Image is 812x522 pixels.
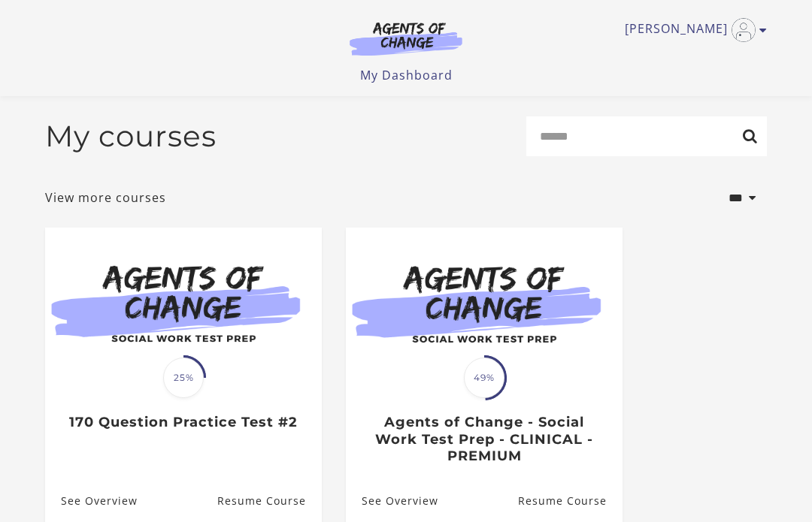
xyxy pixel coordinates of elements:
a: Toggle menu [625,18,759,42]
span: 25% [163,358,204,398]
h3: 170 Question Practice Test #2 [61,414,305,431]
img: Agents of Change Logo [334,21,478,56]
h2: My courses [45,119,217,154]
h3: Agents of Change - Social Work Test Prep - CLINICAL - PREMIUM [362,414,606,465]
a: My Dashboard [360,67,453,83]
a: View more courses [45,189,166,207]
span: 49% [464,358,504,398]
